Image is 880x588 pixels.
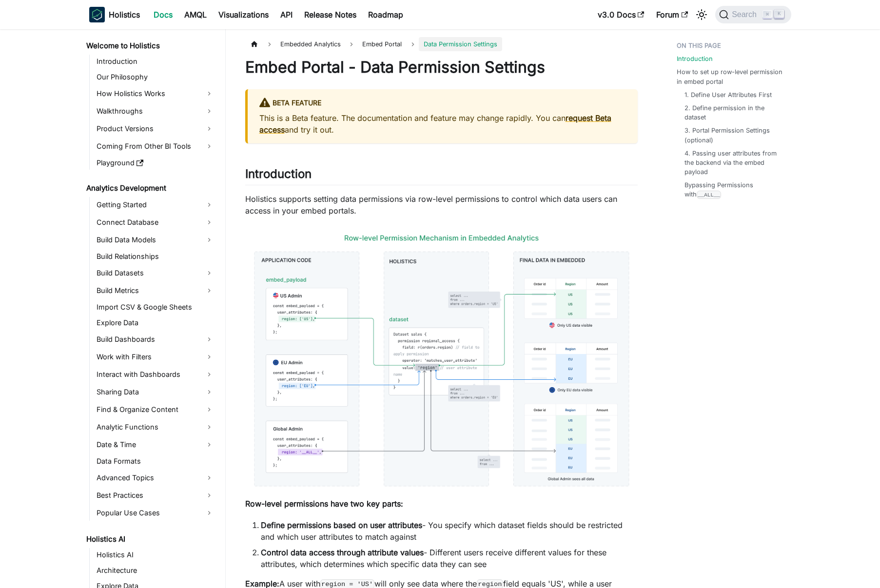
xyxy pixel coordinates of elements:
[94,384,217,400] a: Sharing Data
[650,7,694,22] a: Forum
[94,232,217,248] a: Build Data Models
[83,181,217,195] a: Analytics Development
[697,191,722,199] code: __ALL__
[261,519,638,543] li: - You specify which dataset fields should be restricted and which user attributes to match against
[419,37,502,51] span: Data Permission Settings
[94,300,217,314] a: Import CSV & Google Sheets
[94,419,217,435] a: Analytic Functions
[245,226,638,495] img: Embed Portal Getting Started
[245,167,638,185] h2: Introduction
[362,7,409,22] a: Roadmap
[362,40,402,48] span: Embed Portal
[94,488,217,503] a: Best Practices
[774,10,784,19] kbd: K
[684,103,782,122] a: 2. Define permission in the dataset
[729,10,763,19] span: Search
[94,138,217,154] a: Coming From Other BI Tools
[763,10,772,19] kbd: ⌘
[94,505,217,521] a: Popular Use Cases
[79,29,226,588] nav: Docs sidebar
[94,197,217,213] a: Getting Started
[148,7,178,22] a: Docs
[94,265,217,281] a: Build Datasets
[83,39,217,53] a: Welcome to Holistics
[677,54,713,63] a: Introduction
[94,332,217,347] a: Build Dashboards
[94,437,217,452] a: Date & Time
[94,367,217,382] a: Interact with Dashboards
[94,70,217,84] a: Our Philosophy
[94,548,217,562] a: Holistics AI
[592,7,650,22] a: v3.0 Docs
[261,547,638,570] li: - Different users receive different values for these attributes, which determines which specific ...
[684,90,772,99] a: 1. Define User Attributes First
[94,215,217,230] a: Connect Database
[89,7,105,22] img: Holistics
[275,37,346,51] span: Embedded Analytics
[274,7,298,22] a: API
[261,520,422,530] strong: Define permissions based on user attributes
[178,7,213,22] a: AMQL
[245,37,264,51] a: Home page
[94,156,217,170] a: Playground
[677,67,785,86] a: How to set up row-level permission in embed portal
[213,7,274,22] a: Visualizations
[94,349,217,365] a: Work with Filters
[684,149,782,177] a: 4. Passing user attributes from the backend via the embed payload
[245,58,638,77] h1: Embed Portal - Data Permission Settings
[94,121,217,137] a: Product Versions
[245,499,403,509] strong: Row-level permissions have two key parts:
[94,103,217,119] a: Walkthroughs
[694,7,709,22] button: Switch between dark and light mode (currently light mode)
[94,316,217,330] a: Explore Data
[94,564,217,577] a: Architecture
[109,9,140,20] b: Holistics
[715,6,791,23] button: Search (Command+K)
[684,180,782,199] a: Bypassing Permissions with__ALL__
[245,37,638,51] nav: Breadcrumbs
[94,55,217,68] a: Introduction
[94,283,217,298] a: Build Metrics
[94,86,217,101] a: How Holistics Works
[298,7,362,22] a: Release Notes
[94,454,217,468] a: Data Formats
[261,548,424,557] strong: Control data access through attribute values
[357,37,407,51] a: Embed Portal
[684,126,782,144] a: 3. Portal Permission Settings (optional)
[259,112,626,136] p: This is a Beta feature. The documentation and feature may change rapidly. You can and try it out.
[94,470,217,486] a: Advanced Topics
[89,7,140,22] a: HolisticsHolistics
[83,532,217,546] a: Holistics AI
[259,113,611,135] a: request Beta access
[259,97,626,110] div: BETA FEATURE
[245,193,638,216] p: Holistics supports setting data permissions via row-level permissions to control which data users...
[94,250,217,263] a: Build Relationships
[94,402,217,417] a: Find & Organize Content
